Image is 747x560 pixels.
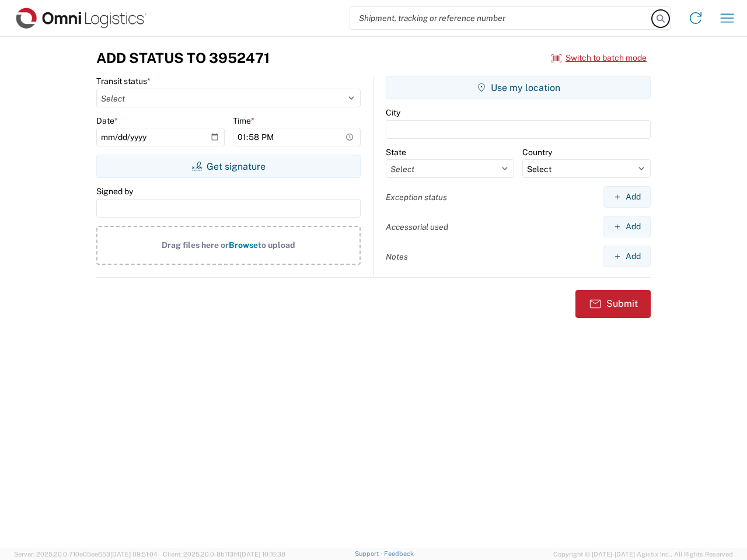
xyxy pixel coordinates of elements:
[386,192,447,202] label: Exception status
[551,48,647,68] button: Switch to batch mode
[575,290,651,318] button: Submit
[258,240,295,250] span: to upload
[96,186,133,197] label: Signed by
[553,549,733,559] span: Copyright © [DATE]-[DATE] Agistix Inc., All Rights Reserved
[603,216,651,237] button: Add
[233,116,254,126] label: Time
[386,147,406,157] label: State
[229,240,258,250] span: Browse
[386,107,400,118] label: City
[96,76,151,86] label: Transit status
[522,147,552,157] label: Country
[110,551,158,558] span: [DATE] 09:51:04
[386,251,408,262] label: Notes
[386,76,651,99] button: Use my location
[350,7,652,29] input: Shipment, tracking or reference number
[96,155,361,178] button: Get signature
[14,551,158,558] span: Server: 2025.20.0-710e05ee653
[355,550,384,557] a: Support
[240,551,285,558] span: [DATE] 10:16:38
[162,240,229,250] span: Drag files here or
[603,246,651,267] button: Add
[603,186,651,208] button: Add
[96,50,270,66] h3: Add Status to 3952471
[386,222,448,232] label: Accessorial used
[163,551,285,558] span: Client: 2025.20.0-8b113f4
[96,116,118,126] label: Date
[384,550,414,557] a: Feedback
